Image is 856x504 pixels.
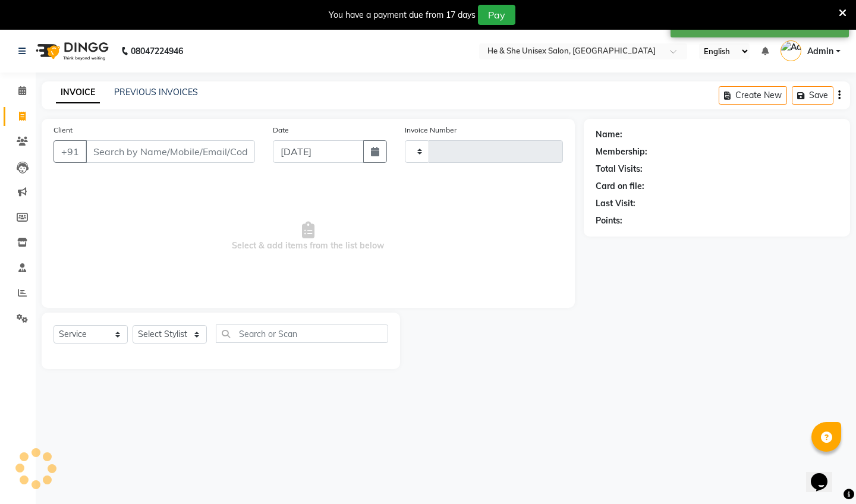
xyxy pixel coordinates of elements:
iframe: chat widget [806,456,844,492]
label: Date [273,125,289,136]
div: Card on file: [596,180,644,193]
button: Save [792,86,833,105]
img: logo [30,34,112,68]
a: INVOICE [56,82,100,103]
label: Client [53,125,73,136]
div: You have a payment due from 17 days [329,9,476,21]
span: Admin [807,45,833,58]
input: Search by Name/Mobile/Email/Code [86,140,255,163]
button: Create New [719,86,787,105]
button: +91 [53,140,87,163]
div: Total Visits: [596,163,643,175]
label: Invoice Number [405,125,457,136]
span: Select & add items from the list below [53,177,563,296]
button: Pay [478,5,515,25]
div: Last Visit: [596,197,635,210]
div: Points: [596,215,622,227]
a: PREVIOUS INVOICES [114,87,198,97]
input: Search or Scan [216,325,388,343]
img: Admin [781,40,801,61]
b: 08047224946 [131,34,183,68]
div: Name: [596,128,622,141]
div: Membership: [596,146,647,158]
